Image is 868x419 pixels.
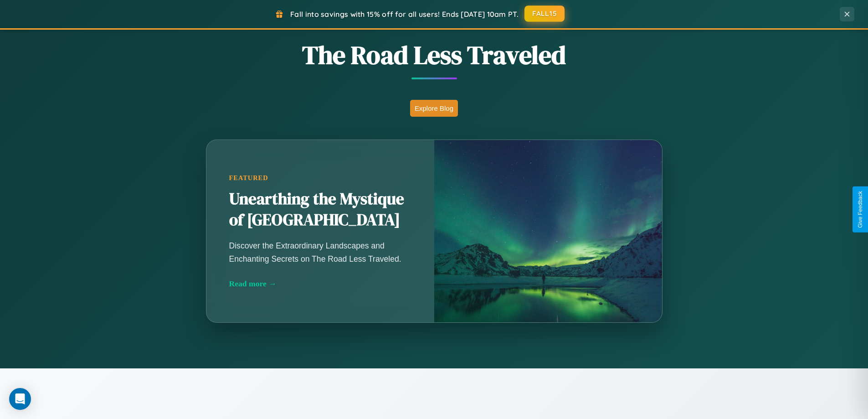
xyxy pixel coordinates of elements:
div: Give Feedback [857,191,863,228]
div: Featured [229,174,411,182]
span: Fall into savings with 15% off for all users! Ends [DATE] 10am PT. [290,10,519,19]
p: Discover the Extraordinary Landscapes and Enchanting Secrets on The Road Less Traveled. [229,239,411,265]
div: Read more → [229,279,411,289]
button: FALL15 [524,5,565,22]
h1: The Road Less Traveled [161,37,708,72]
button: Explore Blog [410,100,458,117]
h2: Unearthing the Mystique of [GEOGRAPHIC_DATA] [229,189,411,231]
div: Open Intercom Messenger [9,388,31,410]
